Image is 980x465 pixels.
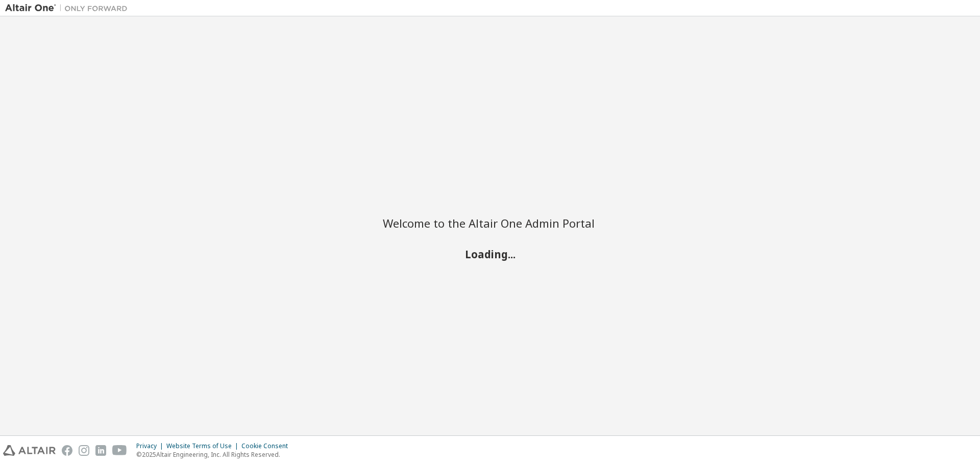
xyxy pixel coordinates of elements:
[62,445,72,456] img: facebook.svg
[112,445,127,456] img: youtube.svg
[136,442,166,450] div: Privacy
[95,445,106,456] img: linkedin.svg
[3,445,56,456] img: altair_logo.svg
[136,450,294,459] p: © 2025 Altair Engineering, Inc. All Rights Reserved.
[383,216,597,230] h2: Welcome to the Altair One Admin Portal
[79,445,89,456] img: instagram.svg
[241,442,294,450] div: Cookie Consent
[5,3,133,13] img: Altair One
[166,442,241,450] div: Website Terms of Use
[383,247,597,260] h2: Loading...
